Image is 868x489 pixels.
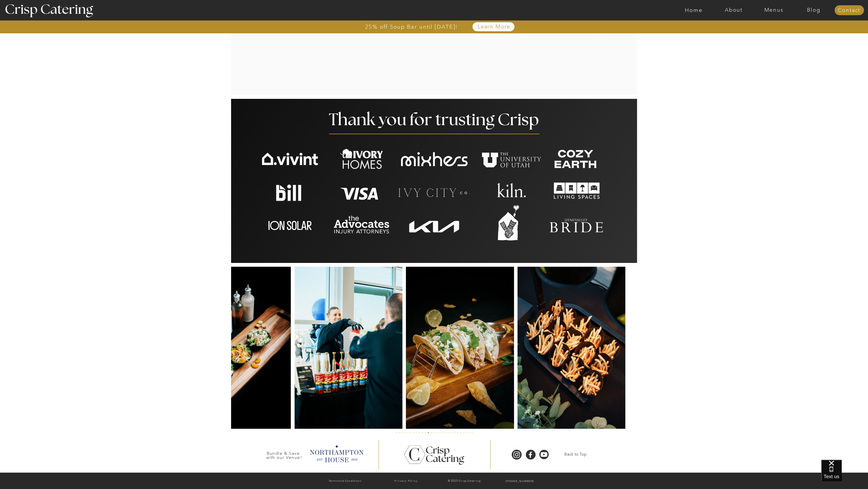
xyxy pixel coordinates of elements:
[399,432,400,433] li: Page dot 2
[472,432,473,433] li: Page dot 27
[469,432,470,433] li: Page dot 26
[674,7,714,13] a: Home
[794,7,834,13] a: Blog
[834,8,864,13] a: Contact
[557,452,594,457] a: Back to Top
[264,451,304,457] h3: Bundle & Save with our Venue!
[464,24,524,30] a: Learn More
[377,478,436,484] a: Privacy Policy
[316,478,375,484] a: Terms and Conditions
[754,7,794,13] a: Menus
[714,7,754,13] a: About
[396,432,397,433] li: Page dot 1
[322,112,546,130] h2: Thank you for trusting Crisp
[821,460,868,489] iframe: podium webchat widget bubble
[344,24,479,30] a: 25% off Soup Bar until [DATE]!
[493,478,547,484] a: [PHONE_NUMBER]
